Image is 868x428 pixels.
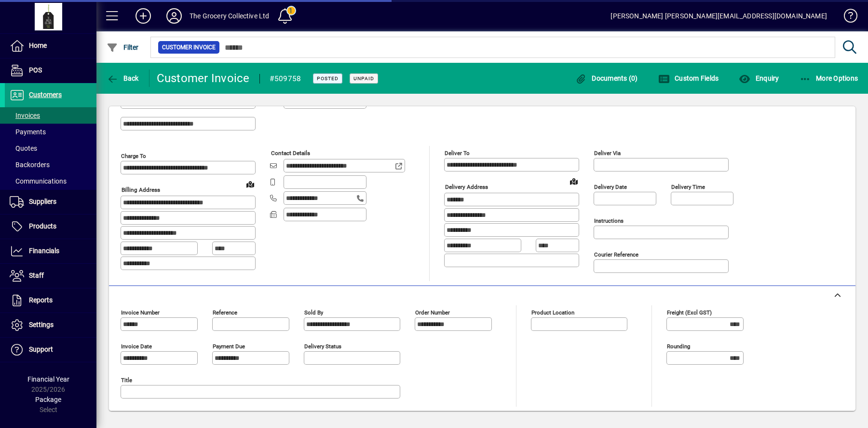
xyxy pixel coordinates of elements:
mat-label: Product location [531,309,574,316]
button: More Options [797,70,861,87]
span: Customers [29,91,62,99]
a: Invoices [5,107,96,124]
a: Reports [5,288,96,313]
span: Communications [10,177,67,185]
span: Payments [10,128,46,136]
button: Back [104,70,141,87]
a: View on map [566,173,582,189]
span: Package [35,396,61,403]
span: Financials [29,247,59,255]
span: Staff [29,271,44,279]
span: POS [29,66,42,74]
a: View on map [243,176,258,192]
button: Enquiry [736,70,781,87]
span: Support [29,345,53,353]
span: Suppliers [29,198,56,205]
span: Quotes [10,144,37,152]
span: Enquiry [739,74,779,82]
mat-label: Charge To [121,153,146,159]
button: Custom Fields [656,70,721,87]
span: Back [107,74,139,82]
mat-label: Title [121,377,132,384]
span: More Options [800,74,858,82]
span: Financial Year [27,375,69,383]
span: Customer Invoice [162,43,216,52]
a: Knowledge Base [837,2,856,33]
mat-label: Invoice date [121,343,152,350]
span: Unpaid [353,75,374,82]
mat-label: Delivery time [671,184,705,190]
a: Backorders [5,157,96,173]
mat-label: Freight (excl GST) [667,309,712,316]
span: Custom Fields [658,74,719,82]
div: The Grocery Collective Ltd [190,8,270,24]
a: POS [5,58,96,83]
a: Products [5,214,96,239]
span: Settings [29,321,54,328]
div: Customer Invoice [157,71,250,86]
span: Invoices [10,112,40,119]
span: Filter [107,43,139,51]
mat-label: Reference [213,309,237,316]
mat-label: Instructions [594,217,624,224]
mat-label: Delivery status [304,343,341,350]
a: Staff [5,264,96,288]
mat-label: Deliver To [445,150,470,157]
mat-label: Rounding [667,343,690,350]
div: #509758 [270,71,301,86]
span: Backorders [10,161,50,169]
button: Documents (0) [573,70,640,87]
mat-label: Delivery date [594,184,627,190]
button: Filter [104,39,141,56]
a: Financials [5,239,96,263]
button: Profile [159,7,190,25]
div: [PERSON_NAME] [PERSON_NAME][EMAIL_ADDRESS][DOMAIN_NAME] [610,8,827,24]
span: Posted [317,75,339,82]
span: Reports [29,296,53,304]
mat-label: Payment due [213,343,245,350]
mat-label: Sold by [304,309,323,316]
button: Add [128,7,159,25]
mat-label: Invoice number [121,309,160,316]
mat-label: Order number [415,309,450,316]
a: Payments [5,124,96,140]
span: Documents (0) [575,74,638,82]
a: Communications [5,173,96,189]
mat-label: Deliver via [594,150,621,157]
a: Support [5,338,96,362]
mat-label: Courier Reference [594,251,638,258]
a: Quotes [5,140,96,157]
a: Suppliers [5,190,96,214]
span: Products [29,222,56,230]
span: Home [29,42,47,49]
a: Settings [5,313,96,337]
a: Home [5,34,96,58]
app-page-header-button: Back [96,70,149,87]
